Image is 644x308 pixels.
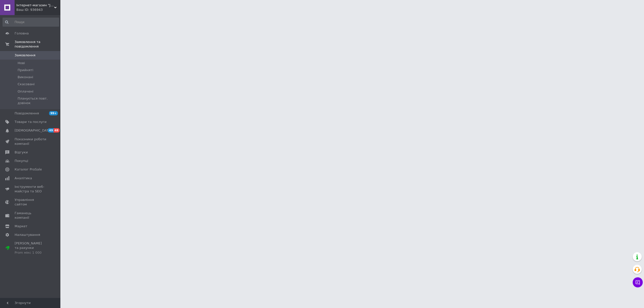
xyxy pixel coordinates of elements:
span: 99+ [49,111,58,115]
span: 48 [54,128,59,133]
span: Повідомлення [15,111,39,116]
div: Ваш ID: 936943 [16,8,60,12]
span: Відгуки [15,150,28,155]
span: Товари та послуги [15,120,47,124]
span: Маркет [15,224,27,229]
span: [DEMOGRAPHIC_DATA] [15,128,52,133]
span: Нові [18,61,25,65]
span: Виконані [18,75,33,79]
span: Скасовані [18,82,35,86]
span: Прийняті [18,68,33,72]
span: Показники роботи компанії [15,137,47,146]
span: Управління сайтом [15,198,47,207]
span: [PERSON_NAME] та рахунки [15,241,47,255]
span: Інтернет-магазин "JetPad" [16,3,54,8]
span: Замовлення [15,53,35,58]
span: Покупці [15,159,28,163]
span: Інструменти веб-майстра та SEO [15,185,47,194]
span: Головна [15,31,29,36]
span: Замовлення та повідомлення [15,40,60,49]
span: Аналітика [15,176,32,181]
span: Планується повт. дзвінок [18,96,59,105]
span: Налаштування [15,233,40,237]
span: Гаманець компанії [15,211,47,220]
span: 49 [48,128,54,133]
div: Prom мікс 1 000 [15,250,47,255]
span: Оплачені [18,89,33,94]
span: Каталог ProSale [15,167,42,172]
button: Чат з покупцем [633,277,643,287]
input: Пошук [3,18,59,27]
